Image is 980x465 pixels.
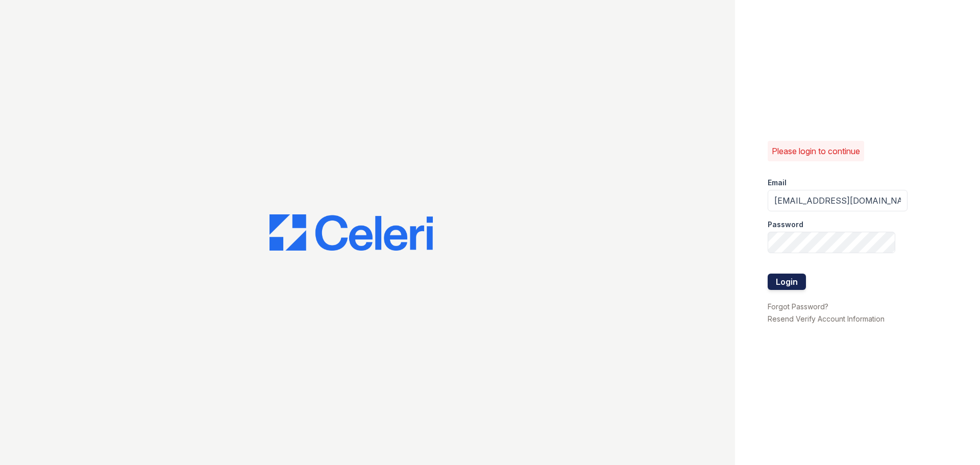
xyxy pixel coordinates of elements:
button: Login [768,274,806,290]
a: Forgot Password? [768,302,828,311]
p: Please login to continue [772,145,860,157]
label: Password [768,219,803,230]
img: CE_Logo_Blue-a8612792a0a2168367f1c8372b55b34899dd931a85d93a1a3d3e32e68fde9ad4.png [269,214,433,251]
a: Resend Verify Account Information [768,314,885,323]
label: Email [768,178,787,188]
